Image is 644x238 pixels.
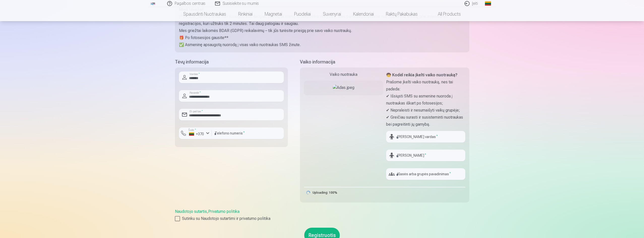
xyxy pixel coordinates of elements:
h5: Tėvų informacija [175,58,288,65]
a: Rinkiniai [232,7,259,21]
a: Magnetai [259,7,288,21]
div: +370 [189,131,204,137]
label: Sutinku su Naudotojo sutartimi ir privatumo politika [175,216,469,222]
label: Šalis [187,128,197,132]
p: ✔ Greičiau surasti ir susisteminti nuotraukas bei pagreitinti jų gamybą. [386,114,465,128]
p: Mes griežtai laikomės BDAR (GDPR) reikalavimų – tik jūs turėsite prieigą prie savo vaiko nuotraukų. [179,27,465,34]
div: Uploading [304,187,338,198]
p: 🎁 Po fotosesijos gausite** [179,34,465,41]
p: Prašome įkelti vaiko nuotrauką, nes tai padeda: [386,79,465,93]
strong: 🧒 Kodėl reikia įkelti vaiko nuotrauką? [386,73,457,77]
div: Vaiko nuotrauka [304,72,383,78]
a: Kalendoriai [347,7,380,21]
a: Privatumo politika [208,209,239,214]
p: ✅ Asmeninę apsaugotą nuorodą į visas vaiko nuotraukas SMS žinute. [179,41,465,48]
div: 100% [304,187,465,187]
img: /fa2 [150,2,156,5]
a: Raktų pakabukas [380,7,424,21]
a: Suvenyrai [317,7,347,21]
p: ✔ Išsiųsti SMS su asmenine nuoroda į nuotraukas iškart po fotosesijos; [386,93,465,107]
a: Naudotojo sutartis [175,209,207,214]
div: Uploading: 100% [313,191,337,194]
img: Adas.jpeg [333,85,354,91]
a: Puodeliai [288,7,317,21]
a: Spausdinti nuotraukas [177,7,232,21]
p: ✔ Nepraleisti ir nesumaišyti vaikų grupėje; [386,107,465,114]
div: , [175,209,469,222]
a: All products [424,7,467,21]
button: Šalis*+370 [179,127,212,139]
h5: Vaiko informacija [300,58,469,65]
